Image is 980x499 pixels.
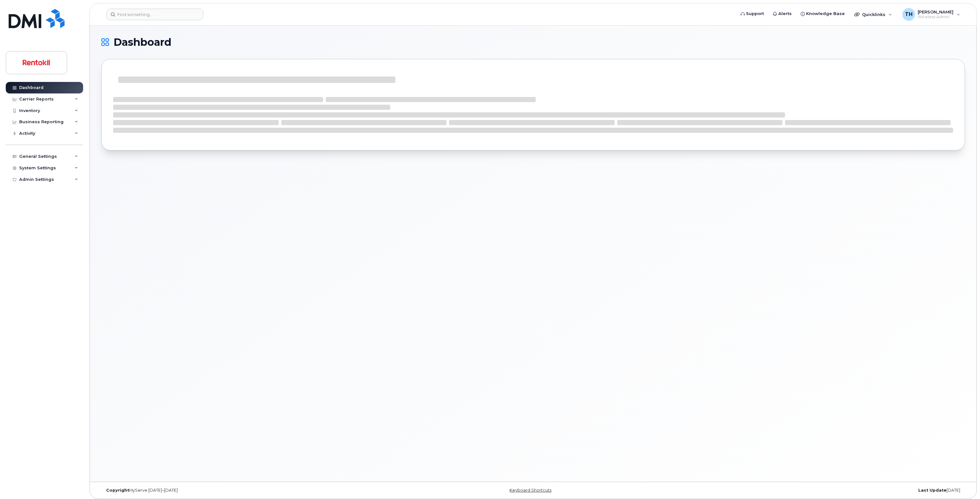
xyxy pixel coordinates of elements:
[101,488,389,493] div: MyServe [DATE]–[DATE]
[106,488,129,493] strong: Copyright
[918,488,946,493] strong: Last Update
[113,37,171,47] span: Dashboard
[677,488,965,493] div: [DATE]
[509,488,551,493] a: Keyboard Shortcuts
